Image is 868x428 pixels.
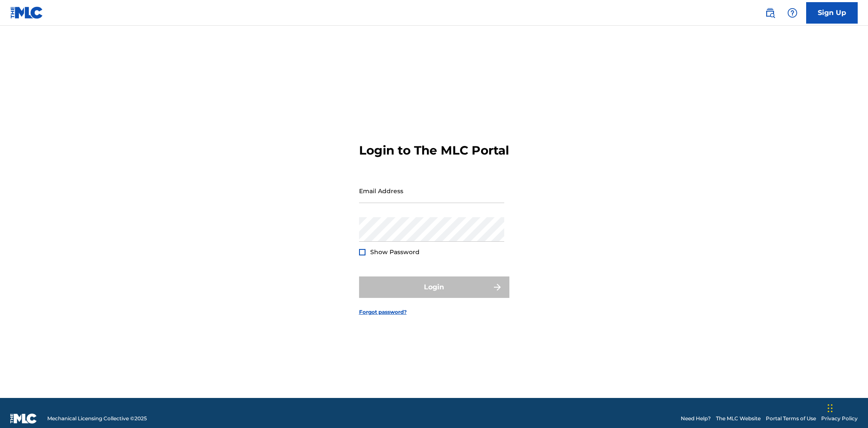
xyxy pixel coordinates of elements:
[359,143,509,158] h3: Login to The MLC Portal
[10,6,43,19] img: MLC Logo
[787,8,798,18] img: help
[359,308,407,316] a: Forgot password?
[370,248,420,256] span: Show Password
[821,415,858,422] a: Privacy Policy
[761,4,779,21] a: Public Search
[784,4,801,21] div: Help
[828,395,833,421] div: Drag
[825,387,868,428] iframe: Chat Widget
[765,8,775,18] img: search
[681,415,711,422] a: Need Help?
[716,415,761,422] a: The MLC Website
[766,415,816,422] a: Portal Terms of Use
[806,2,858,24] a: Sign Up
[10,413,37,424] img: logo
[47,415,147,422] span: Mechanical Licensing Collective © 2025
